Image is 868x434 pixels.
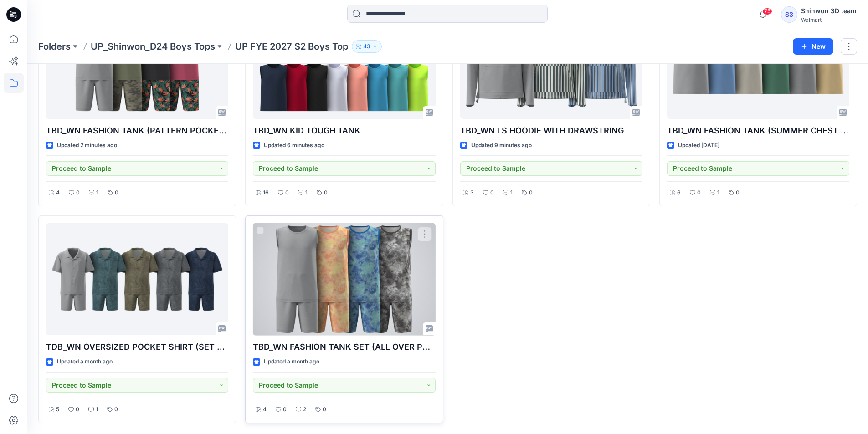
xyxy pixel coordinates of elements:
p: TBD_WN FASHION TANK (PATTERN POCKET CONTR BINDING) [46,124,228,137]
p: 43 [363,41,370,51]
p: 1 [510,188,513,198]
p: 0 [114,405,118,414]
p: 0 [490,188,494,198]
p: 0 [736,188,740,198]
p: Updated 2 minutes ago [57,141,117,150]
p: 0 [285,188,289,198]
p: 1 [96,405,98,414]
p: 0 [324,188,328,198]
p: UP FYE 2027 S2 Boys Top [235,40,348,53]
p: 1 [305,188,308,198]
a: TBD_WN FASHION TANK SET (ALL OVER PRINTS) [253,223,435,336]
p: 4 [56,188,60,198]
a: Folders [38,40,71,53]
p: Updated a month ago [57,357,113,367]
p: TDB_WN OVERSIZED POCKET SHIRT (SET W.SHORTER SHORTS) [46,341,228,353]
div: Shinwon 3D team [801,5,857,16]
p: TBD_WN FASHION TANK SET (ALL OVER PRINTS) [253,341,435,353]
p: 3 [470,188,474,198]
p: 0 [283,405,287,414]
a: TDB_WN OVERSIZED POCKET SHIRT (SET W.SHORTER SHORTS) [46,223,228,336]
p: 0 [529,188,533,198]
p: TBD_WN FASHION TANK (SUMMER CHEST STRIPE) [667,124,849,137]
p: 0 [76,188,80,198]
div: Walmart [801,16,857,23]
span: 75 [762,8,772,15]
button: New [793,38,833,55]
p: 4 [263,405,267,414]
p: TBD_WN KID TOUGH TANK [253,124,435,137]
p: Updated 6 minutes ago [264,141,324,150]
button: 43 [352,40,382,53]
div: S3 [781,6,797,23]
p: Updated a month ago [264,357,319,367]
p: 6 [677,188,681,198]
p: 2 [303,405,306,414]
p: Updated 9 minutes ago [471,141,532,150]
p: TBD_WN LS HOODIE WITH DRAWSTRING [460,124,642,137]
a: UP_Shinwon_D24 Boys Tops [91,40,215,53]
p: 5 [56,405,59,414]
p: 0 [697,188,701,198]
p: 0 [76,405,79,414]
p: 1 [96,188,98,198]
p: Updated [DATE] [678,141,719,150]
p: 0 [323,405,326,414]
p: 1 [717,188,719,198]
p: 0 [115,188,118,198]
p: 16 [263,188,269,198]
